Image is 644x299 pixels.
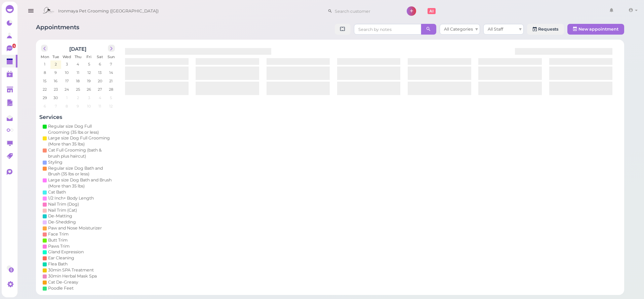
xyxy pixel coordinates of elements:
span: 27 [97,86,103,92]
div: Cat Bath [48,189,66,195]
span: 29 [42,95,48,101]
span: 12 [109,103,114,109]
div: Flea Bath [48,261,68,267]
span: 5 [87,61,91,67]
span: 25 [75,86,81,92]
span: 13 [98,70,103,76]
span: 19 [86,78,91,84]
span: 9 [76,103,80,109]
div: Cat De-Greasy [48,279,78,285]
span: 10 [65,70,70,76]
span: All Categories [444,27,473,32]
span: 6 [98,61,102,67]
span: Ironmaya Pet Grooming ([GEOGRAPHIC_DATA]) [58,2,159,20]
span: 3 [87,95,91,101]
span: 10 [86,103,91,109]
span: 23 [53,86,58,92]
div: Paw and Nose Moisturizer [48,225,102,231]
span: 7 [54,103,57,109]
div: Regular size Dog Full Grooming (35 lbs or less) [48,123,113,135]
button: prev [41,45,48,52]
a: Requests [527,24,564,35]
span: 18 [75,78,80,84]
span: Mon [41,54,49,59]
div: Nail Trim (Dog) [48,201,79,207]
span: Wed [63,54,71,59]
span: 2 [54,61,57,67]
div: Poodle Feet [48,285,74,291]
span: 8 [65,103,69,109]
span: 4 [76,61,80,67]
span: 30 [53,95,59,101]
h4: Services [39,114,117,120]
span: 16 [53,78,58,84]
span: Sat [97,54,103,59]
div: 30min SPA Treatment [48,267,94,273]
span: 3 [65,61,69,67]
div: De-Matting [48,213,72,219]
input: Search by notes [354,24,421,35]
input: Search customer [332,6,398,16]
span: 5 [110,95,113,101]
div: De-Shedding [48,219,76,225]
span: 8 [43,70,47,76]
div: Cat Full Grooming (bath & brush plus haircut) [48,147,113,159]
span: 11 [98,103,102,109]
div: Face Trim [48,231,69,237]
span: Tue [52,54,59,59]
span: 2 [76,95,80,101]
div: Large size Dog Bath and Brush (More than 35 lbs) [48,177,113,189]
div: Regular size Dog Bath and Brush (35 lbs or less) [48,165,113,177]
span: All Staff [488,27,503,32]
span: New appointment [578,27,618,32]
span: Sun [108,54,115,59]
span: 26 [86,86,92,92]
div: Large size Dog Full Grooming (More than 35 lbs) [48,135,113,147]
div: Paws Trim [48,243,70,249]
span: 24 [64,86,70,92]
span: 21 [109,78,114,84]
span: 14 [109,70,114,76]
span: 15 [42,78,47,84]
span: 28 [108,86,114,92]
span: 9 [54,70,58,76]
a: 5 [2,42,17,55]
span: 11 [76,70,80,76]
span: 20 [97,78,103,84]
span: 7 [110,61,113,67]
button: New appointment [567,24,624,35]
div: Nail Trim (Cat) [48,207,77,213]
span: Thu [75,54,81,59]
div: Butt Trim [48,237,68,243]
div: Gland Expression [48,249,84,255]
span: Appointments [36,24,79,31]
span: 17 [65,78,69,84]
span: Fri [86,54,91,59]
div: Styling [48,159,63,165]
span: 22 [42,86,47,92]
div: 1/2 Inch+ Body Length [48,195,94,201]
h2: [DATE] [70,45,87,52]
span: 1 [66,95,68,101]
span: 1 [43,61,46,67]
span: 12 [87,70,91,76]
span: 6 [43,103,47,109]
div: Ear Cleaning [48,255,74,261]
div: 30min Herbal Mask Spa [48,273,97,279]
span: 5 [12,44,16,48]
span: 4 [98,95,102,101]
button: next [108,45,115,52]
